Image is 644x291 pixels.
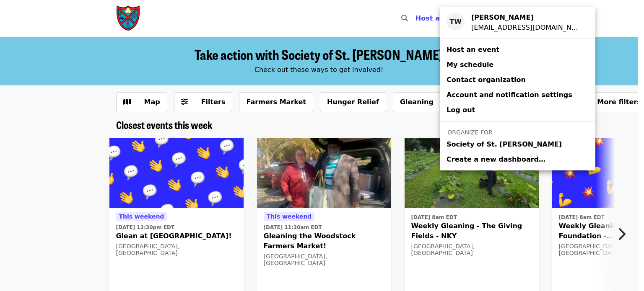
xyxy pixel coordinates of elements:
[440,137,595,152] a: Society of St. [PERSON_NAME]
[447,91,572,99] span: Account and notification settings
[440,72,595,88] a: Contact organization
[440,42,595,57] a: Host an event
[440,103,595,118] a: Log out
[447,61,493,69] span: My schedule
[471,23,582,33] div: nc-glean@endhunger.org
[440,57,595,72] a: My schedule
[447,13,465,31] div: TW
[447,139,562,149] span: Society of St. [PERSON_NAME]
[440,10,595,35] a: TW[PERSON_NAME][EMAIL_ADDRESS][DOMAIN_NAME]
[447,106,475,114] span: Log out
[471,13,534,21] strong: [PERSON_NAME]
[447,46,499,54] span: Host an event
[447,129,492,136] span: Organize for
[440,88,595,103] a: Account and notification settings
[440,152,595,167] a: Create a new dashboard…
[447,76,526,84] span: Contact organization
[471,13,582,23] div: Taylor Wolfe
[447,155,545,163] span: Create a new dashboard…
